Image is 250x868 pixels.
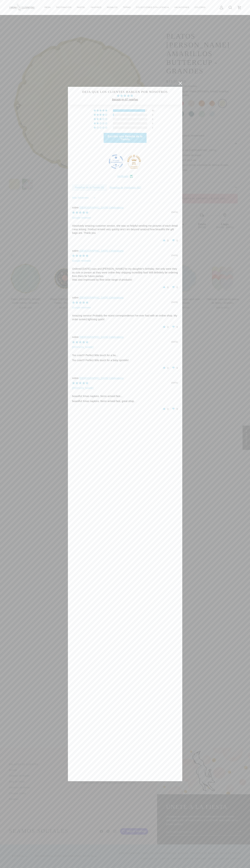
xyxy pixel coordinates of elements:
[171,284,176,290] span: down
[171,254,178,257] span: [DATE]
[79,377,124,380] a: [DEMOGRAPHIC_DATA] Celebrations
[72,259,91,262] span: Google reviewer
[152,114,156,116] div: 3
[72,399,178,403] p: beautiful Xmas napkins. Items arrived fast, great shop.
[161,365,167,370] span: up
[167,239,169,242] span: 0
[72,216,91,219] span: Google reviewer
[56,6,71,9] span: Decoración
[167,366,169,369] span: 0
[9,3,36,12] img: Chroma Celebrations
[176,239,178,242] span: 0
[72,314,178,321] p: Amazing service! Probably the nicest correspondence I've ever had with an online shop. My order a...
[72,194,96,201] select: Sort dropdown
[127,154,141,170] div: Bronze Verified Reviews Shop. Obtained at least 10 reviews submitted by genuine customers with pr...
[171,324,176,329] span: down
[123,6,131,9] span: Temas
[176,366,178,369] span: 0
[79,336,124,338] a: [DEMOGRAPHIC_DATA] Celebrations
[167,326,169,328] span: 0
[171,381,178,384] span: [DATE]
[72,211,88,214] span: 5 star review
[152,109,156,112] div: 82
[127,154,141,169] img: Judge.me Bronze Verified Reviews Shop medal
[72,341,88,344] span: 5 star review
[117,174,129,178] a: Verificado
[72,254,88,257] span: 5 star review
[94,114,108,116] div: 3% (3) reviews with 4 star rating
[72,94,178,98] div: Average rating is 4.87
[72,353,178,357] b: Too cute!!!! Perfect little touch for a ba...
[44,6,51,9] span: Mesa
[109,154,123,169] img: Judge.me Diamond Transparent Shop medal
[72,301,88,304] span: 5 star review
[176,286,178,289] span: 0
[171,238,176,243] span: down
[171,301,178,304] span: [DATE]
[72,358,178,362] p: Too cute!!!! Perfect little touch for a baby sprinkle!
[167,408,169,410] span: 0
[176,326,178,328] span: 0
[77,6,85,9] span: Pastel
[109,154,123,170] div: Diamond Transparent Shop. Published 100% of verified reviews received in total
[112,98,138,101] span: Basado en 87 reseñas
[107,184,144,191] span: Reseñas de Productos ( )
[94,126,108,129] div: 2% (2) reviews with 1 star rating
[127,162,141,165] div: 21
[174,6,189,9] span: Vacaciones
[72,387,93,390] span: [PERSON_NAME]
[161,406,167,411] span: up
[171,406,176,411] span: down
[137,186,140,189] span: 82
[161,284,167,290] span: up
[79,249,124,252] a: [DEMOGRAPHIC_DATA] Celebrations
[79,296,124,299] a: [DEMOGRAPHIC_DATA] Celebrations
[91,6,101,9] span: favores
[104,133,147,143] a: Escribir una Reseña de la Tienda
[72,346,93,349] span: [PERSON_NAME]
[72,306,91,309] span: Google reviewer
[72,90,178,94] h3: Deja que los clientes hablen por nosotros
[94,109,108,112] div: 94% (82) reviews with 5 star rating
[176,408,178,410] span: 0
[161,324,167,329] span: up
[72,224,178,235] p: Absolutely amazing customer service, she was so helpful sending me pictures of each detail i was ...
[171,365,176,370] span: down
[127,154,141,169] a: Judge.me Bronze Verified Reviews Shop medal 21
[152,126,156,129] div: 2
[167,286,169,289] span: 0
[72,267,178,281] p: Ordered [DATE] cups and [PERSON_NAME] for my daughter's birthday. Not only were they as cute in p...
[171,211,178,214] span: [DATE]
[72,382,88,385] span: 5 star review
[195,6,206,9] span: Colores
[171,340,178,343] span: [DATE]
[107,6,118,9] span: Regalos
[72,394,178,398] b: beautiful Xmas napkins. Items arrived fast...
[136,6,169,9] span: Colecciones con licencia
[79,206,124,209] a: [DEMOGRAPHIC_DATA] Celebrations
[161,238,167,243] span: up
